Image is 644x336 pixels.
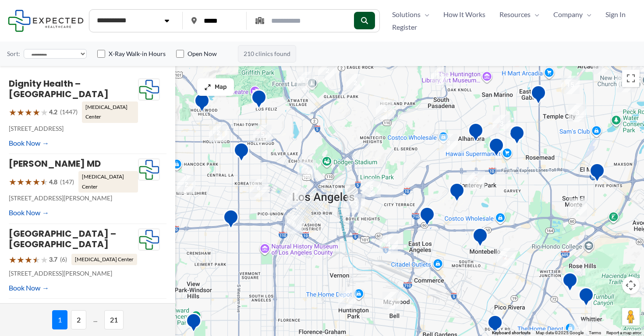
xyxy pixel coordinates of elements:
[431,67,449,85] div: 13
[338,290,357,309] div: 7
[8,10,84,32] img: Expected Healthcare Logo - side, dark font, small
[385,8,436,21] a: SolutionsMenu Toggle
[90,310,101,329] span: ...
[238,45,296,63] span: 210 clinics found
[569,198,587,217] div: 2
[622,308,640,325] button: Drag Pegman onto the map to open Street View
[297,72,315,90] div: 17
[598,8,633,21] a: Sign In
[617,74,635,92] div: 3
[186,313,202,335] div: Inglewood Advanced Imaging
[421,8,429,21] span: Menu Toggle
[385,21,424,34] a: Register
[509,125,525,147] div: Diagnostic Medical Group
[40,104,48,120] span: ★
[606,330,641,335] a: Report a map error
[78,171,138,192] span: [MEDICAL_DATA] Center
[7,48,20,59] label: Sort:
[9,77,109,100] a: Dignity Health – [GEOGRAPHIC_DATA]
[568,104,587,122] div: 3
[49,106,57,118] span: 4.2
[561,76,580,94] div: 15
[234,142,249,164] div: Western Diagnostic Radiology by RADDICO &#8211; Central LA
[104,310,124,329] span: 21
[379,235,398,254] div: 4
[9,192,138,204] p: [STREET_ADDRESS][PERSON_NAME]
[177,175,195,194] div: 2
[392,21,417,34] span: Register
[17,174,25,190] span: ★
[138,229,159,251] img: Expected Healthcare Logo
[419,206,435,229] div: Edward R. Roybal Comprehensive Health Center
[553,8,583,21] span: Company
[583,8,591,21] span: Menu Toggle
[382,292,401,310] div: 2
[138,159,159,181] img: Expected Healthcare Logo
[318,62,336,80] div: 2
[285,215,303,234] div: 6
[468,122,484,145] div: Pacific Medical Imaging
[9,206,49,219] a: Book Now
[492,330,531,336] button: Keyboard shortcuts
[531,85,546,107] div: Unio Specialty Care – Gastroenterology – Temple City
[496,248,515,266] div: 2
[546,8,598,21] a: CompanyMenu Toggle
[25,252,32,268] span: ★
[25,104,32,120] span: ★
[17,104,25,120] span: ★
[9,227,116,250] a: [GEOGRAPHIC_DATA] – [GEOGRAPHIC_DATA]
[376,101,394,119] div: 3
[449,182,465,205] div: Monterey Park Hospital AHMC
[562,272,578,294] div: Montes Medical Group, Inc.
[253,125,272,143] div: 5
[204,84,211,91] img: Maximize
[71,254,137,265] span: [MEDICAL_DATA] Center
[9,157,101,170] a: [PERSON_NAME] MD
[531,8,539,21] span: Menu Toggle
[188,49,217,58] label: Open Now
[622,70,640,87] button: Toggle fullscreen view
[492,115,511,133] div: 3
[194,93,210,115] div: Belmont Village Senior Living Hollywood Hills
[32,174,40,190] span: ★
[9,302,109,336] a: Unio Specialty Care – Gastroenterology – [GEOGRAPHIC_DATA]
[215,84,227,91] span: Map
[60,176,74,188] span: (147)
[52,310,67,329] span: 1
[223,209,239,231] div: Western Convalescent Hospital
[209,124,227,142] div: 2
[392,8,421,21] span: Solutions
[593,56,611,74] div: 4
[249,179,268,197] div: 6
[40,174,48,190] span: ★
[472,227,488,250] div: Montebello Advanced Imaging
[488,137,504,160] div: Synergy Imaging Center
[9,252,17,268] span: ★
[9,281,49,294] a: Book Now
[589,163,605,185] div: Centrelake Imaging &#8211; El Monte
[71,310,86,329] span: 2
[622,276,640,294] button: Map camera controls
[589,330,601,335] a: Terms (opens in new tab)
[578,287,594,309] div: Mantro Mobile Imaging Llc
[82,101,138,123] span: [MEDICAL_DATA] Center
[32,104,40,120] span: ★
[32,252,40,268] span: ★
[346,74,364,92] div: 2
[297,160,316,178] div: 2
[17,252,25,268] span: ★
[138,79,159,101] img: Expected Healthcare Logo
[287,190,305,208] div: 2
[439,134,457,152] div: 3
[251,89,267,112] div: Hd Diagnostic Imaging
[362,178,381,197] div: 5
[536,330,584,335] span: Map data ©2025 Google
[436,8,492,21] a: How It Works
[9,123,138,134] p: [STREET_ADDRESS]
[9,136,49,150] a: Book Now
[9,174,17,190] span: ★
[9,268,138,279] p: [STREET_ADDRESS][PERSON_NAME]
[25,174,32,190] span: ★
[499,8,531,21] span: Resources
[60,254,67,265] span: (6)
